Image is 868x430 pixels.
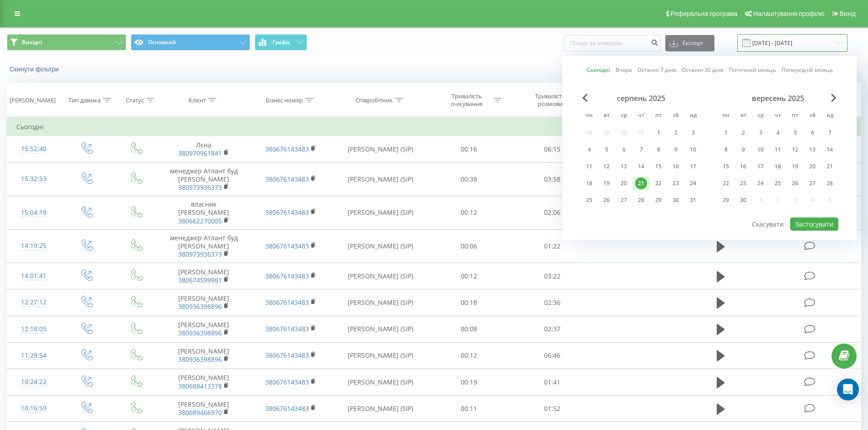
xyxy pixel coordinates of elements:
[126,96,144,104] div: Статус
[684,160,702,173] div: нд 17 серп 2025 р.
[178,355,222,364] a: 380936398896
[355,96,393,104] div: Співробітник
[652,144,664,156] div: 8
[734,177,752,190] div: вт 23 вер 2025 р.
[786,143,804,157] div: пт 12 вер 2025 р.
[720,161,732,172] div: 15
[615,143,632,157] div: ср 6 серп 2025 р.
[804,143,821,157] div: сб 13 вер 2025 р.
[684,177,702,190] div: нд 24 серп 2025 р.
[265,242,309,250] a: 380676143483
[265,175,309,183] a: 380676143483
[720,177,732,189] div: 22
[804,177,821,190] div: сб 27 вер 2025 р.
[334,229,427,263] td: [PERSON_NAME] (SIP)
[427,316,511,342] td: 00:08
[717,177,734,190] div: пн 22 вер 2025 р.
[526,92,575,108] div: Тривалість розмови
[670,177,682,189] div: 23
[720,144,732,156] div: 8
[178,250,222,258] a: 380973936373
[601,144,612,156] div: 5
[772,127,784,139] div: 4
[670,127,682,139] div: 2
[837,379,859,400] div: Open Intercom Messenger
[652,177,664,189] div: 22
[580,177,598,190] div: пн 18 серп 2025 р.
[160,136,247,162] td: Лєна
[22,39,42,46] span: Вихідні
[752,126,769,140] div: ср 3 вер 2025 р.
[427,369,511,395] td: 00:19
[789,161,801,172] div: 19
[786,177,804,190] div: пт 26 вер 2025 р.
[265,272,309,280] a: 380676143483
[583,161,595,172] div: 11
[635,194,647,206] div: 28
[821,143,838,157] div: нд 14 вер 2025 р.
[720,127,732,139] div: 1
[635,144,647,156] div: 7
[511,136,594,162] td: 06:15
[178,276,222,284] a: 380674599981
[720,194,732,206] div: 29
[755,144,766,156] div: 10
[634,109,648,123] abbr: четвер
[178,329,222,337] a: 380936398896
[10,96,56,104] div: [PERSON_NAME]
[769,126,786,140] div: чт 4 вер 2025 р.
[729,66,776,74] a: Поточний місяць
[511,263,594,289] td: 03:22
[754,109,767,123] abbr: середа
[618,161,630,172] div: 13
[160,342,247,369] td: [PERSON_NAME]
[178,382,222,390] a: 380688413378
[615,177,632,190] div: ср 20 серп 2025 р.
[178,408,222,417] a: 380689466970
[737,144,749,156] div: 9
[334,342,427,369] td: [PERSON_NAME] (SIP)
[427,229,511,263] td: 00:06
[427,263,511,289] td: 00:12
[824,127,836,139] div: 7
[752,160,769,173] div: ср 17 вер 2025 р.
[511,162,594,196] td: 03:58
[266,96,303,104] div: Бізнес номер
[601,194,612,206] div: 26
[769,143,786,157] div: чт 11 вер 2025 р.
[717,94,838,103] div: вересень 2025
[687,127,699,139] div: 3
[686,109,700,123] abbr: неділя
[786,160,804,173] div: пт 19 вер 2025 р.
[580,94,702,103] div: серпень 2025
[334,289,427,316] td: [PERSON_NAME] (SIP)
[618,177,630,189] div: 20
[769,177,786,190] div: чт 25 вер 2025 р.
[160,196,247,230] td: власник [PERSON_NAME]
[650,126,667,140] div: пт 1 серп 2025 р.
[650,177,667,190] div: пт 22 серп 2025 р.
[334,136,427,162] td: [PERSON_NAME] (SIP)
[806,109,819,123] abbr: субота
[719,109,733,123] abbr: понеділок
[334,316,427,342] td: [PERSON_NAME] (SIP)
[789,127,801,139] div: 5
[427,289,511,316] td: 00:18
[650,160,667,173] div: пт 15 серп 2025 р.
[265,378,309,386] a: 380676143483
[684,126,702,140] div: нд 3 серп 2025 р.
[7,65,63,73] button: Скинути фільтри
[687,177,699,189] div: 24
[772,144,784,156] div: 11
[781,66,833,74] a: Попередній місяць
[734,143,752,157] div: вт 9 вер 2025 р.
[564,35,661,51] input: Пошук за номером
[16,293,51,311] div: 12:27:12
[160,229,247,263] td: менеджер Атлант буд [PERSON_NAME]
[671,10,738,17] span: Реферальна програма
[427,136,511,162] td: 00:16
[670,144,682,156] div: 9
[821,160,838,173] div: нд 21 вер 2025 р.
[804,160,821,173] div: сб 20 вер 2025 р.
[769,160,786,173] div: чт 18 вер 2025 р.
